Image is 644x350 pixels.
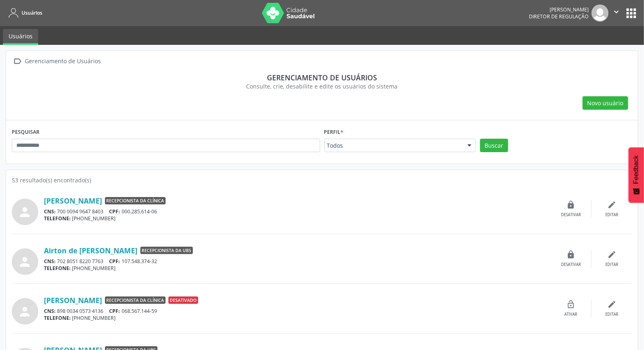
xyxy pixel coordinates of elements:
[529,6,589,13] div: [PERSON_NAME]
[44,315,71,321] span: TELEFONE:
[44,296,102,305] a: [PERSON_NAME]
[607,300,616,309] i: edit
[12,55,24,67] i: 
[633,155,640,184] span: Feedback
[22,9,42,16] span: Usuários
[607,200,616,209] i: edit
[18,205,33,219] i: person
[567,300,576,309] i: lock_open
[44,246,138,255] a: Airton de [PERSON_NAME]
[109,308,120,315] span: CPF:
[12,126,39,139] label: PESQUISAR
[6,6,42,20] a: Usuários
[480,139,508,153] button: Buscar
[605,312,618,317] div: Editar
[583,96,628,110] button: Novo usuário
[44,308,551,315] div: 898 0034 0573 4136 068.567.144-59
[17,82,627,91] div: Consulte, crie, desabilite e edite os usuários do sistema
[567,250,576,259] i: lock
[105,197,166,204] span: Recepcionista da clínica
[44,208,56,215] span: CNS:
[324,126,344,139] label: Perfil
[612,7,621,16] i: 
[105,297,166,304] span: Recepcionista da clínica
[587,99,624,107] span: Novo usuário
[605,262,618,268] div: Editar
[605,212,618,218] div: Editar
[44,215,551,222] div: [PHONE_NUMBER]
[44,265,71,272] span: TELEFONE:
[529,13,589,20] span: Diretor de regulação
[18,304,33,319] i: person
[12,55,103,67] a:  Gerenciamento de Usuários
[44,258,551,265] div: 702 8051 8220 7763 107.548.374-32
[24,55,103,67] div: Gerenciamento de Usuários
[624,6,638,20] button: apps
[18,255,33,269] i: person
[44,258,56,265] span: CNS:
[561,262,581,268] div: Desativar
[17,73,627,82] div: Gerenciamento de usuários
[592,4,609,22] img: img
[561,212,581,218] div: Desativar
[44,208,551,215] div: 700 0094 9647 8403 000.285.614-06
[44,265,551,272] div: [PHONE_NUMBER]
[44,196,102,205] a: [PERSON_NAME]
[140,247,193,254] span: Recepcionista da UBS
[12,176,632,184] div: 53 resultado(s) encontrado(s)
[168,297,198,304] span: Desativado
[3,29,38,45] a: Usuários
[565,312,578,317] div: Ativar
[109,208,120,215] span: CPF:
[44,215,71,222] span: TELEFONE:
[44,308,56,315] span: CNS:
[629,147,644,203] button: Feedback - Mostrar pesquisa
[327,142,460,150] span: Todos
[44,315,551,321] div: [PHONE_NUMBER]
[109,258,120,265] span: CPF:
[609,4,624,22] button: 
[607,250,616,259] i: edit
[567,200,576,209] i: lock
